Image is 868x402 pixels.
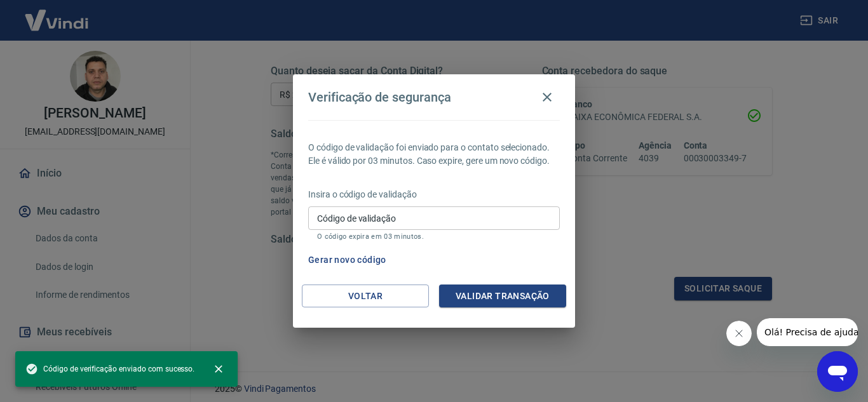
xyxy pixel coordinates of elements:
[303,248,391,272] button: Gerar novo código
[317,232,551,241] p: O código expira em 03 minutos.
[439,285,566,308] button: Validar transação
[308,90,451,105] h4: Verificação de segurança
[757,318,858,346] iframe: Mensagem da empresa
[25,363,194,375] span: Código de verificação enviado com sucesso.
[726,321,752,346] iframe: Fechar mensagem
[308,141,560,168] p: O código de validação foi enviado para o contato selecionado. Ele é válido por 03 minutos. Caso e...
[817,351,858,392] iframe: Botão para abrir a janela de mensagens
[302,285,429,308] button: Voltar
[8,9,107,19] span: Olá! Precisa de ajuda?
[205,355,233,383] button: close
[308,188,560,201] p: Insira o código de validação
